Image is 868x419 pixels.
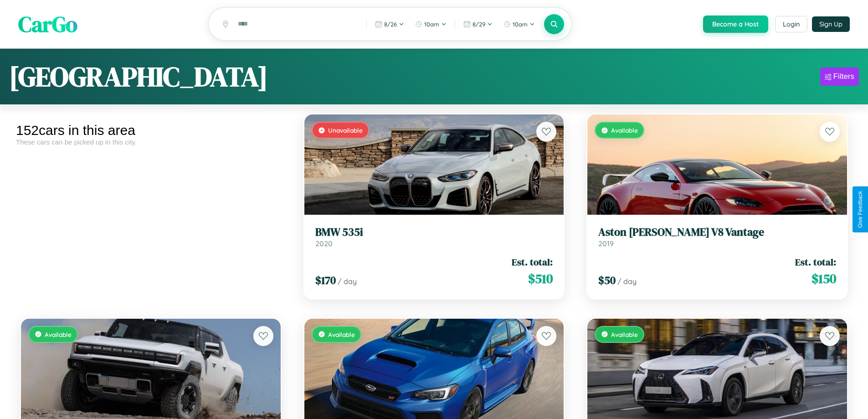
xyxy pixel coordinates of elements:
span: CarGo [18,9,77,39]
button: 8/29 [459,17,497,31]
span: Available [45,331,72,338]
div: 152 cars in this area [16,123,286,138]
span: 2019 [598,239,614,248]
span: Available [611,126,638,134]
span: Unavailable [328,126,363,134]
span: 10am [513,21,528,28]
span: $ 510 [528,269,553,288]
button: Become a Host [703,16,768,33]
div: These cars can be picked up in this city. [16,138,286,146]
span: / day [338,277,357,286]
span: Est. total: [512,255,553,269]
button: Login [775,16,807,32]
a: BMW 535i2020 [315,226,553,248]
span: 10am [424,21,439,28]
button: Filters [820,67,859,86]
span: $ 150 [812,269,836,288]
button: 10am [499,17,539,31]
span: Available [328,331,355,338]
div: Filters [833,72,854,81]
span: Est. total: [795,255,836,269]
a: Aston [PERSON_NAME] V8 Vantage2019 [598,226,836,248]
span: Available [611,331,638,338]
span: / day [617,277,637,286]
h3: BMW 535i [315,226,553,239]
span: 2020 [315,239,333,248]
span: $ 50 [598,273,616,288]
button: 10am [411,17,451,31]
div: Give Feedback [857,191,863,228]
span: 8 / 29 [473,21,485,28]
button: 8/26 [370,17,409,31]
span: 8 / 26 [384,21,397,28]
h3: Aston [PERSON_NAME] V8 Vantage [598,226,836,239]
span: $ 170 [315,273,336,288]
h1: [GEOGRAPHIC_DATA] [9,58,268,95]
button: Sign Up [812,16,850,32]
